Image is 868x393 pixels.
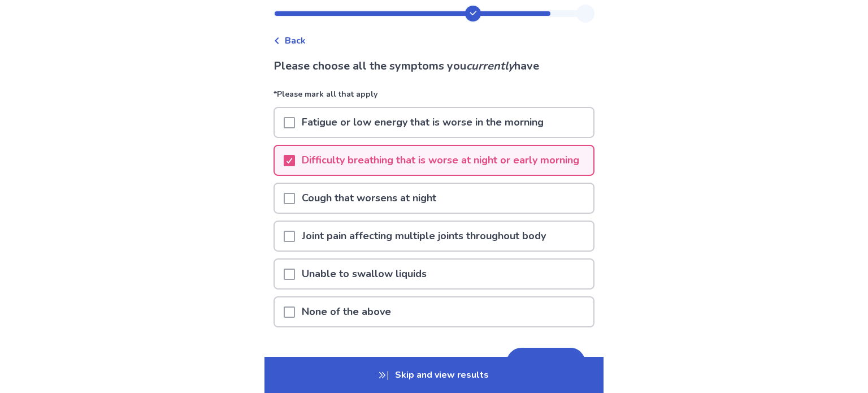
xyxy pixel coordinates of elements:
p: Cough that worsens at night [295,184,443,213]
span: Back [285,34,306,47]
p: Unable to swallow liquids [295,260,433,288]
p: Fatigue or low energy that is worse in the morning [295,108,550,137]
p: Skip and view results [264,357,604,393]
p: *Please mark all that apply [274,88,594,107]
button: Next [506,348,585,378]
i: currently [466,58,514,74]
p: Please choose all the symptoms you have [274,58,594,75]
p: None of the above [295,297,398,326]
p: Joint pain affecting multiple joints throughout body [295,222,553,251]
p: Difficulty breathing that is worse at night or early morning [295,146,586,175]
